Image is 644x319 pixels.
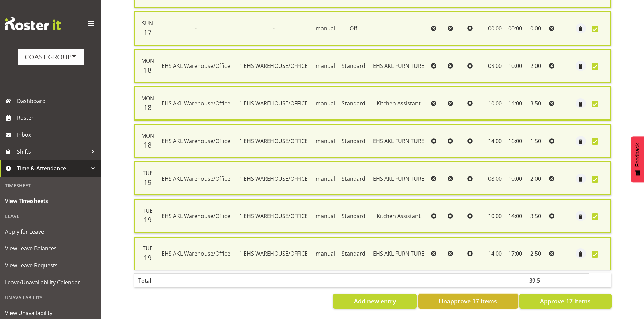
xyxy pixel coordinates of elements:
[162,250,230,257] span: EHS AKL Warehouse/Office
[338,49,369,83] td: Standard
[316,175,335,182] span: manual
[484,49,505,83] td: 08:00
[2,223,100,240] a: Apply for Leave
[17,130,98,140] span: Inbox
[162,137,230,145] span: EHS AKL Warehouse/Office
[525,273,547,287] th: 39.5
[2,209,100,223] div: Leave
[144,140,152,150] span: 18
[377,212,421,220] span: Kitchen Assistant
[354,297,396,305] span: Add new entry
[484,11,505,46] td: 00:00
[484,237,505,270] td: 14:00
[505,11,525,46] td: 00:00
[338,161,369,195] td: Standard
[239,62,308,70] span: 1 EHS WAREHOUSE/OFFICE
[505,124,525,158] td: 16:00
[525,86,547,121] td: 3.50
[316,212,335,220] span: manual
[635,143,641,167] span: Feedback
[418,294,518,309] button: Unapprove 17 Items
[439,297,497,305] span: Unapprove 17 Items
[484,124,505,158] td: 14:00
[2,192,100,209] a: View Timesheets
[373,137,424,145] span: EHS AKL FURNITURE
[338,86,369,121] td: Standard
[540,297,591,305] span: Approve 17 Items
[162,175,230,182] span: EHS AKL Warehouse/Office
[484,199,505,233] td: 10:00
[316,62,335,70] span: manual
[144,65,152,75] span: 18
[525,161,547,195] td: 2.00
[2,179,100,192] div: Timesheet
[17,147,88,157] span: Shifts
[5,260,96,270] span: View Leave Requests
[505,237,525,270] td: 17:00
[143,169,153,177] span: Tue
[5,243,96,254] span: View Leave Balances
[2,257,100,274] a: View Leave Requests
[144,215,152,224] span: 19
[5,227,96,237] span: Apply for Leave
[5,308,96,318] span: View Unavailability
[519,294,612,309] button: Approve 17 Items
[2,274,100,291] a: Leave/Unavailability Calendar
[239,250,308,257] span: 1 EHS WAREHOUSE/OFFICE
[316,100,335,107] span: manual
[5,17,61,30] img: Rosterit website logo
[144,178,152,187] span: 19
[373,62,424,70] span: EHS AKL FURNITURE
[162,100,230,107] span: EHS AKL Warehouse/Office
[316,137,335,145] span: manual
[134,273,157,287] th: Total
[338,124,369,158] td: Standard
[525,49,547,83] td: 2.00
[2,240,100,257] a: View Leave Balances
[141,57,154,64] span: Mon
[144,103,152,112] span: 18
[141,132,154,139] span: Mon
[525,237,547,270] td: 2.50
[373,250,424,257] span: EHS AKL FURNITURE
[144,253,152,262] span: 19
[17,163,88,174] span: Time & Attendance
[195,25,197,32] span: -
[505,49,525,83] td: 10:00
[373,175,424,182] span: EHS AKL FURNITURE
[316,250,335,257] span: manual
[17,96,98,106] span: Dashboard
[377,100,421,107] span: Kitchen Assistant
[162,212,230,220] span: EHS AKL Warehouse/Office
[525,199,547,233] td: 3.50
[162,62,230,70] span: EHS AKL Warehouse/Office
[505,199,525,233] td: 14:00
[17,113,98,123] span: Roster
[338,237,369,270] td: Standard
[631,136,644,182] button: Feedback - Show survey
[239,137,308,145] span: 1 EHS WAREHOUSE/OFFICE
[333,294,416,309] button: Add new entry
[239,212,308,220] span: 1 EHS WAREHOUSE/OFFICE
[2,291,100,304] div: Unavailability
[143,245,153,252] span: Tue
[143,207,153,214] span: Tue
[5,277,96,287] span: Leave/Unavailability Calendar
[484,86,505,121] td: 10:00
[525,124,547,158] td: 1.50
[144,28,152,37] span: 17
[338,199,369,233] td: Standard
[338,11,369,46] td: Off
[525,11,547,46] td: 0.00
[505,86,525,121] td: 14:00
[316,25,335,32] span: manual
[141,95,154,102] span: Mon
[505,161,525,195] td: 10:00
[142,20,153,27] span: Sun
[25,52,77,62] div: COAST GROUP
[273,25,275,32] span: -
[239,100,308,107] span: 1 EHS WAREHOUSE/OFFICE
[5,196,96,206] span: View Timesheets
[239,175,308,182] span: 1 EHS WAREHOUSE/OFFICE
[484,161,505,195] td: 08:00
